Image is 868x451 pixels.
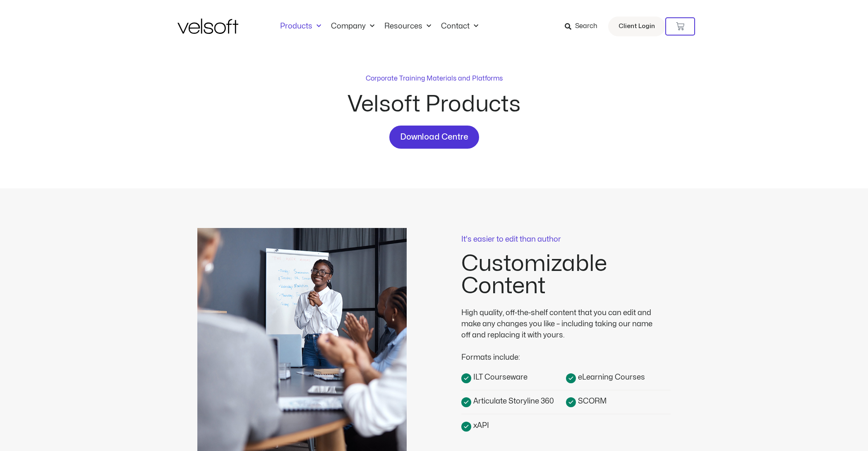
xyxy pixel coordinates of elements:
a: ContactMenu Toggle [436,22,483,31]
p: It's easier to edit than author [461,236,671,243]
nav: Menu [275,22,483,31]
a: ResourcesMenu Toggle [379,22,436,31]
img: Velsoft Training Materials [177,19,238,34]
span: SCORM [576,396,607,407]
span: xAPI [471,420,489,431]
a: Client Login [608,17,665,36]
a: ILT Courseware [461,371,566,383]
a: Articulate Storyline 360 [461,395,566,407]
span: Download Centre [400,131,468,144]
a: SCORM [566,395,671,407]
h2: Customizable Content [461,253,671,297]
span: Client Login [619,21,655,32]
h2: Velsoft Products [285,93,583,116]
a: ProductsMenu Toggle [275,22,326,31]
span: Search [575,21,597,32]
a: CompanyMenu Toggle [326,22,379,31]
span: eLearning Courses [576,372,645,383]
div: High quality, off-the-shelf content that you can edit and make any changes you like – including t... [461,307,660,341]
span: Articulate Storyline 360 [471,396,554,407]
div: Formats include: [461,341,660,363]
a: Download Centre [389,126,479,149]
p: Corporate Training Materials and Platforms [366,74,503,83]
a: Search [565,19,603,33]
span: ILT Courseware [471,372,528,383]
